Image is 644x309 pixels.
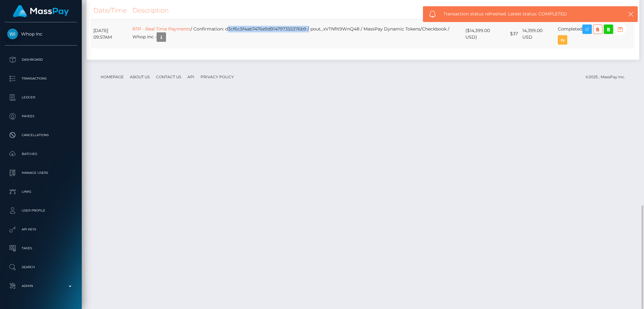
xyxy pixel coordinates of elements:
[198,72,236,82] a: Privacy Policy
[98,72,126,82] a: Homepage
[5,31,77,37] span: Whop Inc
[7,130,75,140] p: Cancellations
[556,2,635,19] th: Status
[5,71,77,86] a: Transactions
[443,11,611,17] span: Transaction status refreshed. Latest status: COMPLETED
[7,74,75,83] p: Transactions
[5,278,77,294] a: Admin
[7,168,75,178] p: Manage Users
[130,2,463,19] th: Description
[13,5,69,17] img: MassPay Logo
[7,149,75,159] p: Batches
[7,112,75,121] p: Payees
[7,29,18,39] img: Whop Inc
[7,225,75,234] p: API Keys
[7,244,75,253] p: Taxes
[7,281,75,291] p: Admin
[7,262,75,272] p: Search
[5,240,77,256] a: Taxes
[91,2,130,19] th: Date/Time
[132,26,191,32] a: RTP - Real Time Payments
[7,93,75,102] p: Ledger
[130,19,463,48] td: / Confirmation: d3cf6c5f4ab7476e9d914797355376b9 / pout_xVTNfIt9WnQ48 / MassPay Dynamic Tokens/Ch...
[5,222,77,237] a: API Keys
[5,203,77,218] a: User Profile
[5,108,77,124] a: Payees
[153,72,184,82] a: Contact Us
[520,2,556,19] th: Received
[127,72,152,82] a: About Us
[7,187,75,196] p: Links
[5,184,77,200] a: Links
[504,2,520,19] th: Fee
[5,127,77,143] a: Cancellations
[556,19,635,48] td: Completed
[7,206,75,215] p: User Profile
[463,19,504,48] td: ($14,399.00 USD)
[91,19,130,48] td: [DATE] 09:57AM
[5,165,77,181] a: Manage Users
[463,2,504,19] th: Amount
[5,146,77,162] a: Batches
[586,74,630,80] div: © 2025 , MassPay Inc.
[520,19,556,48] td: 14,399.00 USD
[7,55,75,64] p: Dashboard
[5,90,77,105] a: Ledger
[5,52,77,68] a: Dashboard
[5,259,77,275] a: Search
[504,19,520,48] td: $37
[185,72,197,82] a: API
